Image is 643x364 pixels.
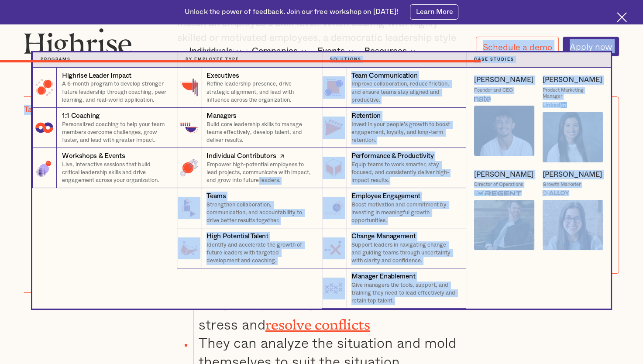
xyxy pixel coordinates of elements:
div: Individuals [189,46,233,56]
div: Director of Operations [474,182,523,188]
strong: Case Studies [474,58,514,62]
p: Equip teams to work smarter, stay focused, and consistently deliver high-impact results. [351,161,458,185]
p: Boost motivation and commitment by investing in meaningful growth opportunities. [351,201,458,225]
div: Individuals [189,46,244,56]
strong: Solutions [330,58,361,62]
a: Schedule a demo [476,37,559,56]
a: Performance & ProductivityEquip teams to work smarter, stay focused, and consistently deliver hig... [322,148,466,188]
p: Support leaders in navigating change and guiding teams through uncertainty with clarity and confi... [351,241,458,265]
p: Improve collaboration, reduce friction, and ensure teams stay aligned and productive. [351,80,458,104]
strong: Programs [41,58,71,62]
a: [PERSON_NAME] [543,170,602,179]
a: [PERSON_NAME] [543,76,602,85]
p: Build core leadership skills to manage teams effectively, develop talent, and deliver results. [206,121,313,144]
div: Manager Enablement [351,272,415,282]
p: Personalized coaching to help your team members overcome challenges, grow faster, and lead with g... [62,121,169,144]
a: Individual ContributorsEmpower high-potential employees to lead projects, communicate with impact... [177,148,321,188]
p: Refine leadership presence, drive strategic alignment, and lead with influence across the organiz... [206,80,313,104]
a: resolve conflicts [265,316,370,326]
p: Empower high-potential employees to lead projects, communicate with impact, and grow into future ... [206,161,313,185]
a: Change ManagementSupport leaders in navigating change and guiding teams through uncertainty with ... [322,228,466,268]
div: Growth Marketer [543,182,581,188]
div: 1:1 Coaching [62,111,100,121]
div: Managers [206,111,237,121]
div: Individual Contributors [206,151,276,161]
p: Live, interactive sessions that build critical leadership skills and drive engagement across your... [62,161,169,185]
a: [PERSON_NAME] [474,76,533,85]
div: Employee Engagement [351,192,420,201]
p: A 6-month program to develop stronger future leadership through coaching, peer learning, and real... [62,80,169,104]
a: Manager EnablementGive managers the tools, support, and training they need to lead effectively an... [322,268,466,309]
a: [PERSON_NAME] [474,170,533,179]
a: Learn More [410,4,458,20]
div: Founder and CEO [474,87,513,94]
div: Highrise Leader Impact [62,71,131,81]
div: High Potential Talent [206,232,268,241]
a: Employee EngagementBoost motivation and commitment by investing in meaningful growth opportunities. [322,188,466,228]
div: Companies [252,46,298,56]
div: Product Marketing Manager [543,87,603,100]
div: Unlock the power of feedback. Join our free workshop on [DATE]! [185,7,398,17]
div: Events [317,46,356,56]
img: Highrise logo [24,28,131,60]
div: Executives [206,71,239,81]
div: Change Management [351,232,416,241]
p: Invest in your people’s growth to boost engagement, loyalty, and long-term retention. [351,121,458,144]
a: High Potential TalentIdentify and accelerate the growth of future leaders with targeted developme... [177,228,321,268]
a: Apply now [563,37,619,56]
img: Cross icon [617,12,627,22]
div: Companies [252,46,309,56]
div: Events [317,46,345,56]
a: 1:1 CoachingPersonalized coaching to help your team members overcome challenges, grow faster, and... [32,108,177,148]
div: Performance & Productivity [351,151,434,161]
div: Retention [351,111,381,121]
p: Identify and accelerate the growth of future leaders with targeted development and coaching. [206,241,313,265]
a: TeamsStrengthen collaboration, communication, and accountability to drive better results together. [177,188,321,228]
a: Highrise Leader ImpactA 6-month program to develop stronger future leadership through coaching, p... [32,68,177,108]
p: Strengthen collaboration, communication, and accountability to drive better results together. [206,201,313,225]
li: They can patiently maintain situational stress and [193,293,466,334]
div: Workshops & Events [62,151,125,161]
a: Team CommunicationImprove collaboration, reduce friction, and ensure teams stay aligned and produ... [322,68,466,108]
a: Workshops & EventsLive, interactive sessions that build critical leadership skills and drive enga... [32,148,177,188]
a: ExecutivesRefine leadership presence, drive strategic alignment, and lead with influence across t... [177,68,321,108]
div: Team Communication [351,71,417,81]
strong: By Employee Type [185,58,239,62]
div: Resources [364,46,418,56]
p: Give managers the tools, support, and training they need to lead effectively and retain top talent. [351,282,458,305]
a: ManagersBuild core leadership skills to manage teams effectively, develop talent, and deliver res... [177,108,321,148]
div: Resources [364,46,407,56]
div: Teams [206,192,226,201]
a: RetentionInvest in your people’s growth to boost engagement, loyalty, and long-term retention. [322,108,466,148]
